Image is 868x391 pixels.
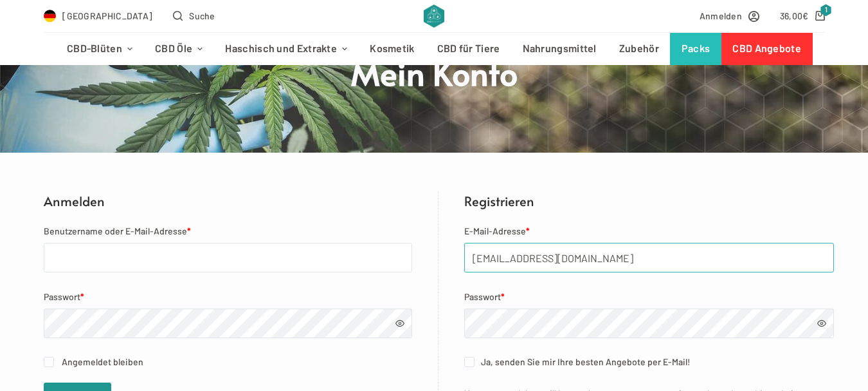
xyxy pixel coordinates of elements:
img: CBD Alchemy [424,5,444,28]
a: Haschisch und Extrakte [214,33,359,65]
bdi: 36,00 [780,10,809,21]
a: Anmelden [700,8,759,23]
label: Passwort [464,289,834,304]
a: Shopping cart [780,8,825,23]
span: Angemeldet bleiben [62,356,143,367]
img: DE Flag [44,10,57,23]
input: Ja, senden Sie mir Ihre besten Angebote per E-Mail! [464,357,475,367]
a: CBD-Blüten [55,33,143,65]
nav: Header-Menü [55,33,812,65]
label: Ja, senden Sie mir Ihre besten Angebote per E-Mail! [464,354,834,369]
a: Nahrungsmittel [511,33,608,65]
h2: Registrieren [464,191,834,211]
span: Suche [189,8,215,23]
h2: Anmelden [44,191,413,211]
label: Passwort [44,289,413,304]
button: Open search form [173,8,215,23]
a: Select Country [44,8,153,23]
a: CBD Angebote [721,33,813,65]
span: Anmelden [700,8,742,23]
span: € [802,10,808,21]
a: CBD für Tiere [426,33,511,65]
h1: Mein Konto [193,52,675,93]
label: Benutzername oder E-Mail-Adresse [44,224,413,238]
span: [GEOGRAPHIC_DATA] [62,8,152,23]
a: Zubehör [608,33,670,65]
input: Angemeldet bleiben [44,357,54,367]
label: E-Mail-Adresse [464,224,834,238]
a: CBD Öle [144,33,214,65]
span: 1 [820,4,832,16]
a: Kosmetik [359,33,426,65]
a: Packs [670,33,721,65]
